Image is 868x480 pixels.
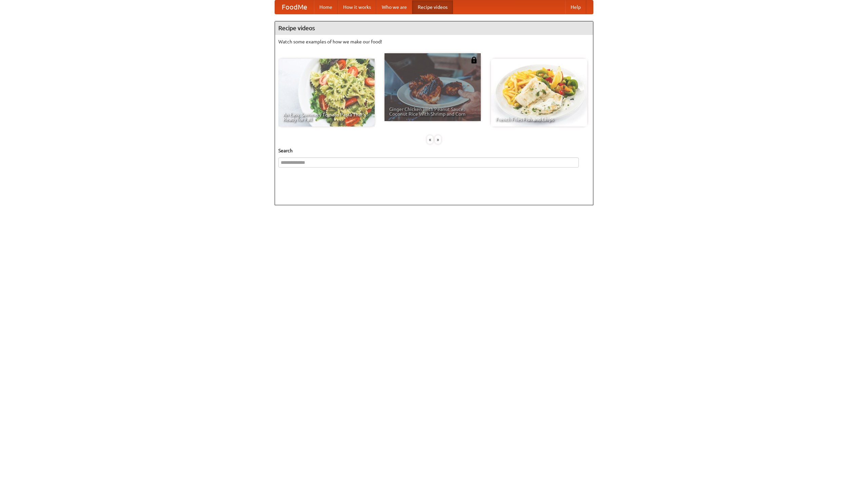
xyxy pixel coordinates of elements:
[565,0,586,14] a: Help
[435,135,441,144] div: »
[491,59,587,127] a: French Fries Fish and Chips
[278,59,375,127] a: An Easy, Summery Tomato Pasta That's Ready for Fall
[278,38,590,45] p: Watch some examples of how we make our food!
[376,0,412,14] a: Who we are
[412,0,453,14] a: Recipe videos
[471,57,477,63] img: 483408.png
[496,117,583,122] span: French Fries Fish and Chips
[275,21,593,35] h4: Recipe videos
[427,135,433,144] div: «
[283,112,370,122] span: An Easy, Summery Tomato Pasta That's Ready for Fall
[275,0,314,14] a: FoodMe
[278,147,590,154] h5: Search
[338,0,376,14] a: How it works
[314,0,338,14] a: Home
